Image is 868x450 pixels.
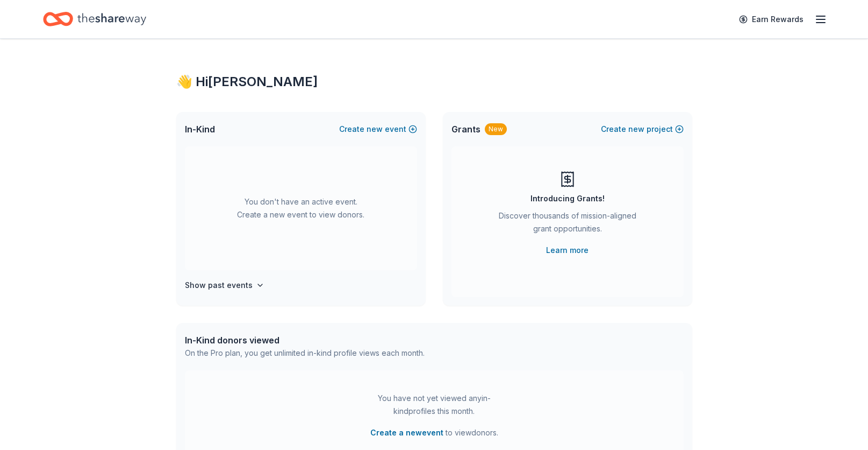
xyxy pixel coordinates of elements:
[185,347,425,360] div: On the Pro plan, you get unlimited in-kind profile views each month.
[546,244,589,257] a: Learn more
[370,426,443,439] button: Create a newevent
[628,123,644,136] span: new
[601,123,684,136] button: Createnewproject
[185,146,417,270] div: You don't have an active event. Create a new event to view donors.
[185,334,425,347] div: In-Kind donors viewed
[451,123,480,136] span: Grants
[494,209,641,240] div: Discover thousands of mission-aligned grant opportunities.
[733,10,810,29] a: Earn Rewards
[485,123,507,135] div: New
[185,279,264,292] button: Show past events
[185,279,253,292] h4: Show past events
[367,392,501,418] div: You have not yet viewed any in-kind profiles this month.
[185,123,215,136] span: In-Kind
[370,426,498,439] span: to view donors .
[367,123,383,136] span: new
[530,192,605,205] div: Introducing Grants!
[176,73,692,90] div: 👋 Hi [PERSON_NAME]
[339,123,417,136] button: Createnewevent
[43,6,146,32] a: Home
